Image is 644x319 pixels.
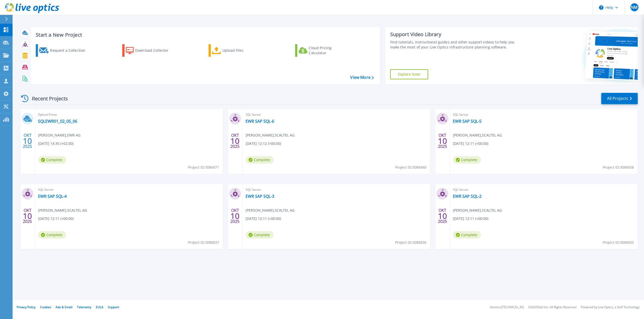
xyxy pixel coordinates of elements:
[246,208,295,213] span: [PERSON_NAME] , SCALTEL AG
[246,194,274,199] a: EWR SAP SQL-3
[17,305,35,309] a: Privacy Policy
[438,139,447,143] span: 10
[631,5,637,9] span: NM
[96,305,103,309] a: EULA
[23,207,32,225] div: OKT 2025
[50,45,90,55] div: Request a Collection
[38,187,220,193] span: SQL Server
[19,92,75,105] div: Recent Projects
[390,31,521,38] div: Support Video Library
[350,75,374,80] a: View More
[135,45,175,55] div: Download Collector
[453,133,502,138] span: [PERSON_NAME] , SCALTEL AG
[222,45,263,55] div: Upload Files
[603,165,634,170] span: Project ID: 3086838
[246,133,295,138] span: [PERSON_NAME] , SCALTEL AG
[209,44,265,57] a: Upload Files
[309,45,349,55] div: Cloud Pricing Calculator
[38,208,87,213] span: [PERSON_NAME] , SCALTEL AG
[601,93,638,104] a: All Projects
[38,156,66,164] span: Complete
[230,207,240,225] div: OKT 2025
[295,44,351,57] a: Cloud Pricing Calculator
[453,194,481,199] a: EWR SAP SQL-2
[38,112,220,117] span: Optical Prime
[246,187,427,193] span: SQL Server
[38,133,80,138] span: [PERSON_NAME] , EWR AG
[23,214,32,218] span: 10
[453,187,635,193] span: SQL Server
[230,132,240,150] div: OKT 2025
[38,194,67,199] a: EWR SAP SQL-4
[581,306,639,309] li: Powered by Live Optics, a Dell Technology
[38,119,77,124] a: SQLEWR01_02_05_06
[77,305,91,309] a: Telemetry
[438,132,447,150] div: OKT 2025
[188,165,219,170] span: Project ID: 3086871
[122,44,178,57] a: Download Collector
[528,306,576,309] li: © 2025 Dell Inc. All Rights Reserved
[230,139,239,143] span: 10
[453,112,635,117] span: SQL Server
[23,132,32,150] div: OKT 2025
[246,216,281,221] span: [DATE] 12:11 (+00:00)
[38,231,66,239] span: Complete
[603,240,634,245] span: Project ID: 3086835
[453,156,481,164] span: Complete
[188,240,219,245] span: Project ID: 3086837
[36,44,92,57] a: Request a Collection
[246,141,281,146] span: [DATE] 12:12 (+00:00)
[395,165,426,170] span: Project ID: 3086840
[38,141,73,146] span: [DATE] 14:35 (+02:00)
[40,305,51,309] a: Cookies
[246,231,274,239] span: Complete
[453,208,502,213] span: [PERSON_NAME] , SCALTEL AG
[23,139,32,143] span: 10
[453,119,481,124] a: EWR SAP SQL-5
[390,40,521,50] div: Find tutorials, instructional guides and other support videos to help you make the most of your L...
[453,141,488,146] span: [DATE] 12:11 (+00:00)
[438,214,447,218] span: 10
[453,231,481,239] span: Complete
[38,216,73,221] span: [DATE] 12:11 (+00:00)
[56,305,72,309] a: Ads & Email
[246,156,274,164] span: Complete
[490,306,524,309] li: Version: [TECHNICAL_ID]
[246,112,427,117] span: SQL Server
[438,207,447,225] div: OKT 2025
[108,305,119,309] a: Support
[36,32,374,38] h3: Start a New Project
[453,216,488,221] span: [DATE] 12:11 (+00:00)
[390,69,428,79] a: Explore Now!
[246,119,274,124] a: EWR SAP SQL-6
[395,240,426,245] span: Project ID: 3086836
[230,214,239,218] span: 10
